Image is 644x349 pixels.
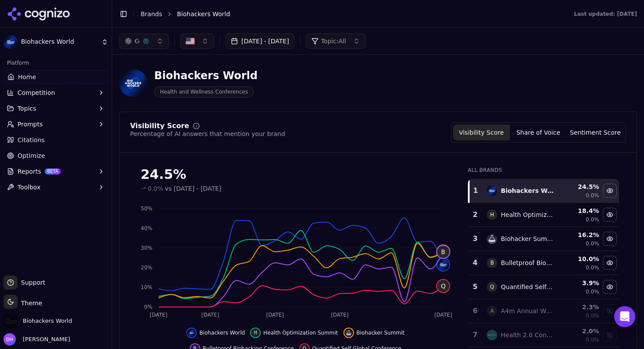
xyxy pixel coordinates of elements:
[18,73,36,81] span: Home
[473,185,478,196] div: 1
[561,182,599,191] div: 24.5 %
[437,258,449,271] img: biohackers world
[141,10,556,18] nav: breadcrumb
[561,279,599,287] div: 3.9 %
[321,37,346,45] span: Topic: All
[586,240,599,247] span: 0.0%
[586,312,599,319] span: 0.0%
[561,303,599,311] div: 2.3 %
[603,280,617,294] button: Hide quantified self global conference data
[45,168,61,174] span: BETA
[4,117,108,131] button: Prompts
[119,69,147,97] img: Biohackers World
[144,304,152,310] tspan: 0%
[141,284,152,290] tspan: 10%
[357,329,405,336] span: Biohacker Summit
[469,203,619,227] tr: 2HHealth Optimization Summit18.4%0.0%Hide health optimization summit data
[561,327,599,335] div: 2.0 %
[487,282,497,292] span: Q
[18,151,45,160] span: Optimize
[263,329,338,336] span: Health Optimization Summit
[603,304,617,318] button: Show a4m annual world congress data
[202,312,219,318] tspan: [DATE]
[469,227,619,251] tr: 3biohacker summitBiohacker Summit16.2%0.0%Hide biohacker summit data
[567,125,624,140] button: Sentiment Score
[343,328,405,338] button: Hide biohacker summit data
[501,331,554,339] div: Health 2.0 Conference
[469,275,619,299] tr: 5QQuantified Self Global Conference3.9%0.0%Hide quantified self global conference data
[199,329,245,336] span: Biohackers World
[4,333,16,346] img: Dmytro Horbyk
[18,167,41,176] span: Reports
[469,323,619,347] tr: 7health 2.0 conferenceHealth 2.0 Conference2.0%0.0%Show health 2.0 conference data
[18,278,45,287] span: Support
[468,167,619,174] div: All Brands
[150,312,168,318] tspan: [DATE]
[186,37,195,45] img: United States
[603,184,617,198] button: Hide biohackers world data
[501,258,554,267] div: Bulletproof Biohacking Conference
[4,180,108,194] button: Toolbox
[469,299,619,323] tr: 6AA4m Annual World Congress2.3%0.0%Show a4m annual world congress data
[586,264,599,271] span: 0.0%
[434,312,452,318] tspan: [DATE]
[252,329,259,336] span: H
[154,69,258,83] div: Biohackers World
[472,306,478,316] div: 6
[141,245,152,251] tspan: 30%
[18,136,45,144] span: Citations
[21,38,98,46] span: Biohackers World
[501,307,554,315] div: A4m Annual World Congress
[23,317,72,325] span: Biohackers World
[4,35,18,49] img: Biohackers World
[453,125,510,140] button: Visibility Score
[148,184,163,193] span: 0.0%
[603,256,617,270] button: Hide bulletproof biohacking conference data
[4,164,108,178] button: ReportsBETA
[487,234,497,244] img: biohacker summit
[4,133,108,147] a: Citations
[4,101,108,115] button: Topics
[501,234,554,243] div: Biohacker Summit
[4,56,108,70] div: Platform
[469,179,619,203] tr: 1biohackers worldBiohackers World24.5%0.0%Hide biohackers world data
[130,122,189,129] div: Visibility Score
[614,306,635,327] div: Open Intercom Messenger
[561,255,599,263] div: 10.0 %
[487,209,497,220] span: H
[574,10,637,17] div: Last updated: [DATE]
[4,149,108,163] a: Optimize
[165,184,222,193] span: vs [DATE] - [DATE]
[4,314,72,328] button: Open organization switcher
[586,336,599,343] span: 0.0%
[266,312,284,318] tspan: [DATE]
[603,232,617,246] button: Hide biohacker summit data
[130,129,285,138] div: Percentage of AI answers that mention your brand
[18,300,42,307] span: Theme
[472,209,478,220] div: 2
[469,251,619,275] tr: 4BBulletproof Biohacking Conference10.0%0.0%Hide bulletproof biohacking conference data
[331,312,349,318] tspan: [DATE]
[472,330,478,340] div: 7
[510,125,567,140] button: Share of Voice
[18,120,43,129] span: Prompts
[250,328,338,338] button: Hide health optimization summit data
[141,206,152,212] tspan: 50%
[603,328,617,342] button: Show health 2.0 conference data
[487,185,497,196] img: biohackers world
[487,330,497,340] img: health 2.0 conference
[4,314,18,328] img: Biohackers World
[4,86,108,100] button: Competition
[141,225,152,231] tspan: 40%
[487,306,497,316] span: A
[501,283,554,291] div: Quantified Self Global Conference
[4,70,108,84] a: Home
[19,335,70,343] span: [PERSON_NAME]
[18,104,36,113] span: Topics
[586,288,599,295] span: 0.0%
[501,210,554,219] div: Health Optimization Summit
[561,206,599,215] div: 18.4 %
[472,282,478,292] div: 5
[154,86,254,98] span: Health and Wellness Conferences
[501,186,554,195] div: Biohackers World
